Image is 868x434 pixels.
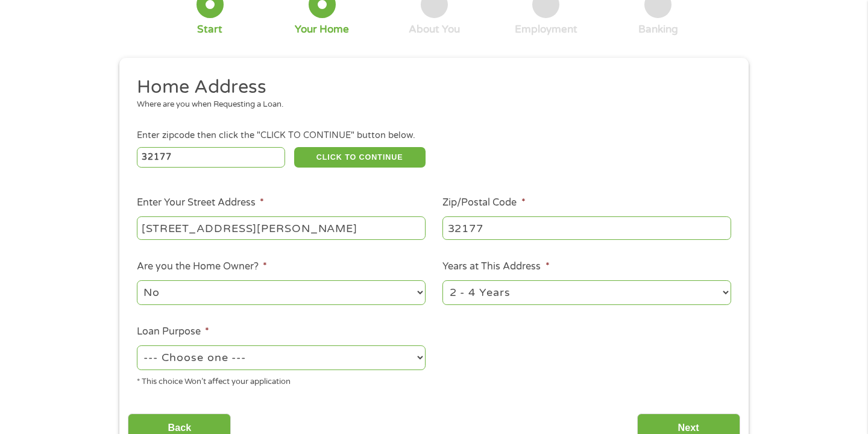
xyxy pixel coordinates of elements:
label: Loan Purpose [137,325,209,338]
label: Are you the Home Owner? [137,260,267,273]
label: Zip/Postal Code [442,197,525,209]
button: CLICK TO CONTINUE [294,147,426,168]
div: About You [409,23,460,36]
input: Enter Zipcode (e.g 01510) [137,147,286,168]
input: 1 Main Street [137,216,426,239]
label: Enter Your Street Address [137,197,264,209]
div: Enter zipcode then click the "CLICK TO CONTINUE" button below. [137,129,731,142]
label: Years at This Address [442,260,549,273]
h2: Home Address [137,75,723,99]
div: * This choice Won’t affect your application [137,372,426,388]
div: Your Home [295,23,349,36]
div: Employment [515,23,577,36]
div: Start [197,23,222,36]
div: Banking [638,23,678,36]
div: Where are you when Requesting a Loan. [137,99,723,111]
